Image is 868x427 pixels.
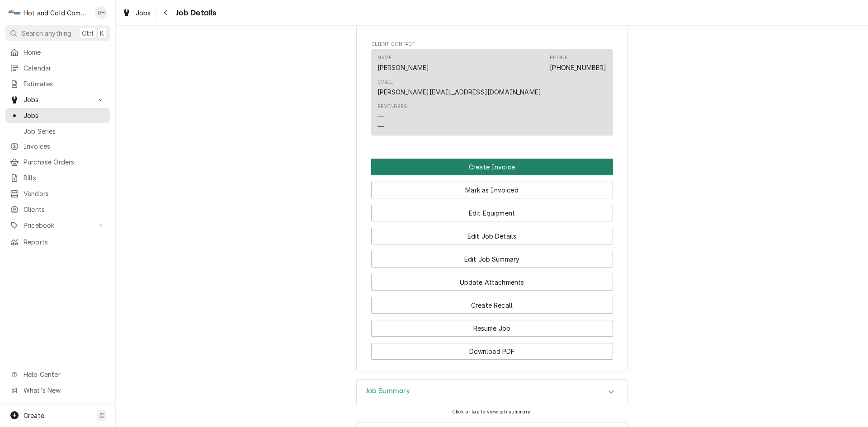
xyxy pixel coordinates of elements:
[377,54,392,61] div: Name
[5,124,110,139] a: Job Series
[99,411,104,420] span: C
[377,63,429,72] div: [PERSON_NAME]
[24,47,105,57] span: Home
[550,54,567,61] div: Phone
[24,95,92,104] span: Jobs
[371,49,613,140] div: Client Contact List
[371,343,613,360] button: Download PDF
[5,218,110,233] a: Go to Pricebook
[118,5,155,20] a: Jobs
[95,6,108,19] div: DH
[371,159,613,175] button: Create Invoice
[377,79,542,97] div: Email
[357,380,627,405] div: Accordion Header
[371,291,613,314] div: Button Group Row
[371,274,613,291] button: Update Attachments
[371,175,613,198] div: Button Group Row
[371,228,613,244] button: Edit Job Details
[24,221,92,230] span: Pricebook
[371,205,613,221] button: Edit Equipment
[24,189,105,198] span: Vendors
[371,221,613,244] div: Button Group Row
[5,139,110,154] a: Invoices
[366,387,410,395] h3: Job Summary
[22,28,71,38] span: Search anything
[24,127,105,136] span: Job Series
[377,88,542,96] a: [PERSON_NAME][EMAIL_ADDRESS][DOMAIN_NAME]
[5,108,110,123] a: Jobs
[371,244,613,267] div: Button Group Row
[24,237,105,247] span: Reports
[5,61,110,75] a: Calendar
[5,155,110,169] a: Purchase Orders
[95,6,108,19] div: Daryl Harris's Avatar
[24,111,105,120] span: Jobs
[371,314,613,337] div: Button Group Row
[82,28,94,38] span: Ctrl
[5,202,110,217] a: Clients
[8,6,21,19] div: H
[371,49,613,136] div: Contact
[371,337,613,360] div: Button Group Row
[356,379,627,405] div: Job Summary
[24,141,105,151] span: Invoices
[371,41,613,140] div: Client Contact
[371,320,613,337] button: Resume Job
[136,8,151,18] span: Jobs
[550,64,606,71] a: [PHONE_NUMBER]
[24,79,105,89] span: Estimates
[24,173,105,183] span: Bills
[5,92,110,107] a: Go to Jobs
[100,28,104,38] span: K
[371,159,613,360] div: Button Group
[24,412,44,419] span: Create
[24,8,90,18] div: Hot and Cold Commercial Kitchens, Inc.
[550,54,606,72] div: Phone
[5,367,110,382] a: Go to Help Center
[371,198,613,221] div: Button Group Row
[377,103,407,110] div: Reminders
[371,41,613,48] span: Client Contact
[5,235,110,249] a: Reports
[24,63,105,73] span: Calendar
[159,5,173,20] button: Navigate back
[377,79,393,86] div: Email
[377,54,429,72] div: Name
[371,182,613,198] button: Mark as Invoiced
[371,267,613,291] div: Button Group Row
[371,297,613,314] button: Create Recall
[24,385,104,395] span: What's New
[24,205,105,214] span: Clients
[357,380,627,405] button: Accordion Details Expand Trigger
[5,383,110,398] a: Go to What's New
[377,103,407,131] div: Reminders
[24,370,104,379] span: Help Center
[5,186,110,201] a: Vendors
[371,251,613,267] button: Edit Job Summary
[377,122,384,131] div: —
[377,112,384,122] div: —
[5,45,110,60] a: Home
[371,159,613,175] div: Button Group Row
[452,409,532,415] span: Click or tap to view job summary.
[5,170,110,185] a: Bills
[173,7,217,19] span: Job Details
[24,157,105,167] span: Purchase Orders
[5,76,110,91] a: Estimates
[8,6,21,19] div: Hot and Cold Commercial Kitchens, Inc.'s Avatar
[5,25,110,41] button: Search anythingCtrlK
